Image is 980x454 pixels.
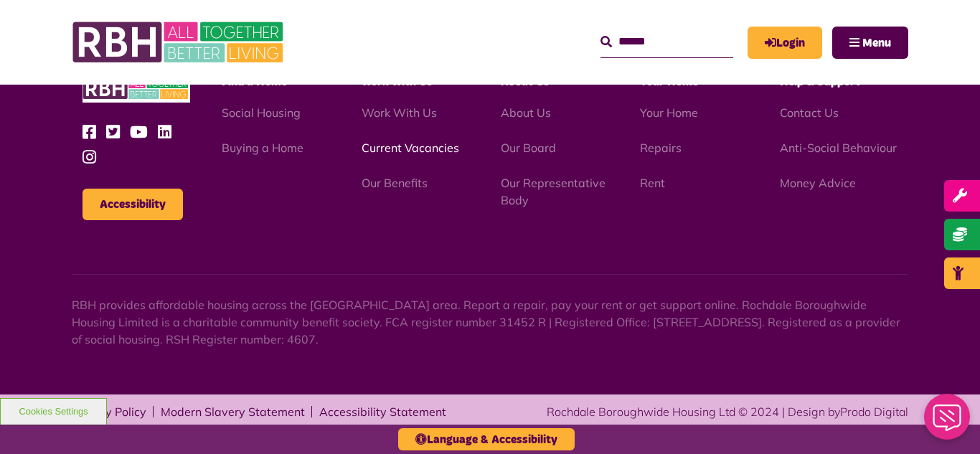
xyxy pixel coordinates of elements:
a: Privacy Policy [72,406,146,417]
a: About Us [501,105,551,120]
a: Current Vacancies [362,141,459,155]
button: Navigation [832,27,908,59]
p: RBH provides affordable housing across the [GEOGRAPHIC_DATA] area. Report a repair, pay your rent... [72,296,908,348]
a: Anti-Social Behaviour [780,141,897,155]
a: Your Home [640,105,698,120]
div: Rochdale Boroughwide Housing Ltd © 2024 | Design by [547,403,908,420]
a: Work With Us [362,105,437,120]
iframe: Netcall Web Assistant for live chat [915,389,980,454]
a: Rent [640,176,665,190]
a: Accessibility Statement [319,406,446,417]
a: Money Advice [780,176,856,190]
input: Search [600,27,733,57]
a: Buying a Home [222,141,303,155]
a: Modern Slavery Statement - open in a new tab [161,406,305,417]
button: Language & Accessibility [398,428,575,450]
a: Prodo Digital - open in a new tab [840,405,908,419]
a: MyRBH [748,27,822,59]
a: Repairs [640,141,682,155]
button: Accessibility [83,189,183,220]
img: RBH [72,14,287,70]
span: Menu [862,37,891,49]
a: Our Representative Body [501,176,606,207]
a: Social Housing - open in a new tab [222,105,301,120]
a: Our Board [501,141,556,155]
a: Contact Us [780,105,839,120]
img: RBH [83,75,190,103]
a: Our Benefits [362,176,428,190]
